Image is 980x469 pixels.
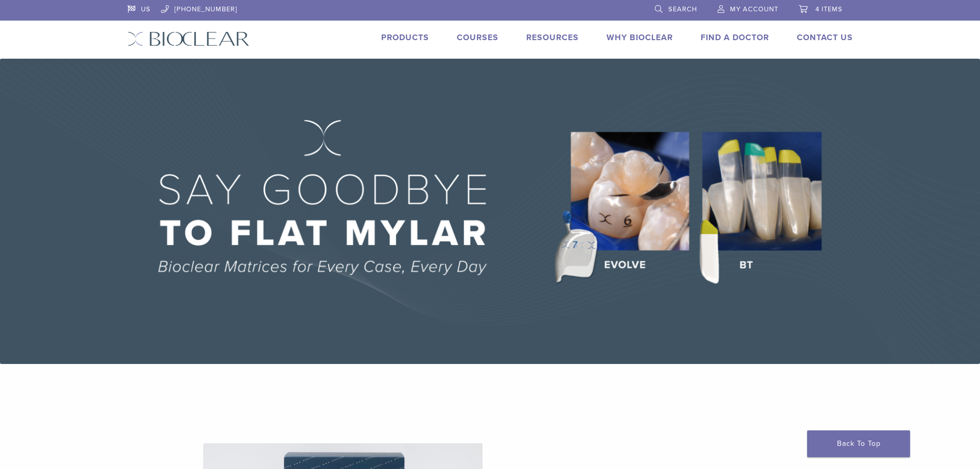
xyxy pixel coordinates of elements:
[607,32,673,43] a: Why Bioclear
[701,32,769,43] a: Find A Doctor
[730,5,778,13] span: My Account
[807,430,910,457] a: Back To Top
[457,32,498,43] a: Courses
[797,32,853,43] a: Contact Us
[815,5,843,13] span: 4 items
[381,32,429,43] a: Products
[128,31,250,46] img: Bioclear
[526,32,579,43] a: Resources
[668,5,697,13] span: Search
